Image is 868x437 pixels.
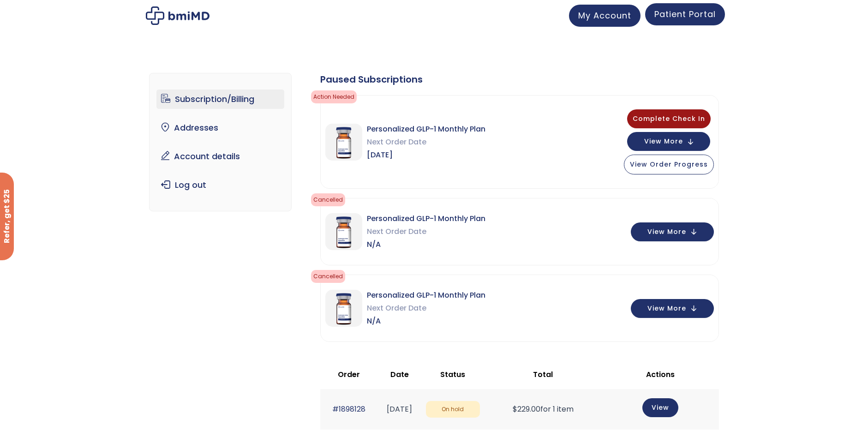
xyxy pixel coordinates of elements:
[533,369,553,380] span: Total
[311,270,345,283] span: cancelled
[367,149,485,162] span: [DATE]
[627,132,710,151] button: View More
[569,5,641,27] a: My Account
[647,305,686,311] span: View More
[338,369,360,380] span: Order
[644,138,683,144] span: View More
[367,238,485,251] span: N/A
[156,175,284,195] a: Log out
[513,404,540,414] span: 229.00
[149,73,292,211] nav: Account pages
[654,8,716,20] span: Patient Portal
[367,136,485,149] span: Next Order Date
[631,222,714,241] button: View More
[367,225,485,238] span: Next Order Date
[156,118,284,138] a: Addresses
[578,10,631,21] span: My Account
[426,401,480,418] span: On hold
[332,404,365,414] a: #1898128
[630,160,708,169] span: View Order Progress
[390,369,409,380] span: Date
[633,114,705,123] span: Complete Check In
[311,90,357,103] span: Action Needed
[156,90,284,109] a: Subscription/Billing
[642,398,678,417] a: View
[320,73,719,86] div: Paused Subscriptions
[631,299,714,318] button: View More
[146,6,210,25] img: My account
[513,404,517,414] span: $
[367,302,485,315] span: Next Order Date
[627,109,711,128] button: Complete Check In
[440,369,465,380] span: Status
[387,404,412,414] time: [DATE]
[367,212,485,225] span: Personalized GLP-1 Monthly Plan
[645,3,725,25] a: Patient Portal
[367,315,485,328] span: N/A
[367,289,485,302] span: Personalized GLP-1 Monthly Plan
[646,369,675,380] span: Actions
[485,389,601,429] td: for 1 item
[647,229,686,235] span: View More
[311,193,345,206] span: cancelled
[156,147,284,166] a: Account details
[624,155,714,174] button: View Order Progress
[367,123,485,136] span: Personalized GLP-1 Monthly Plan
